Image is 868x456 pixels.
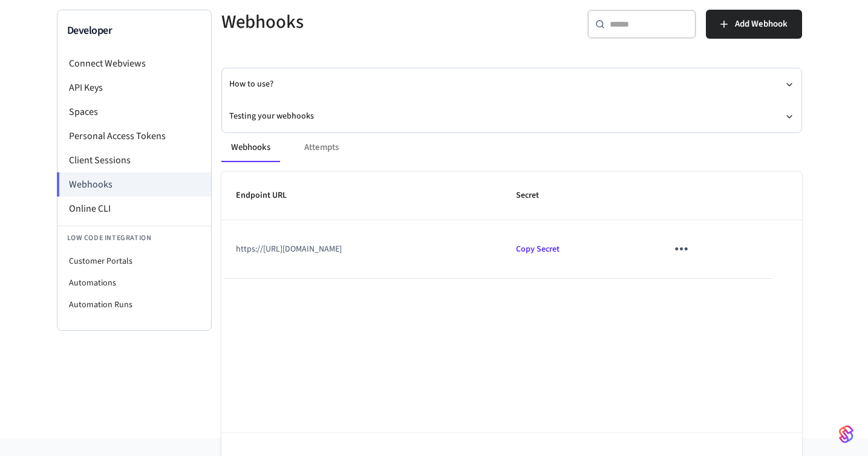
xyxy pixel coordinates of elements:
h5: Webhooks [221,10,504,34]
button: Testing your webhooks [229,100,794,132]
li: Spaces [57,100,211,124]
li: Personal Access Tokens [57,124,211,148]
li: Online CLI [57,197,211,221]
li: Webhooks [57,172,211,197]
li: Connect Webviews [57,51,211,76]
h3: Developer [67,22,201,39]
li: Customer Portals [57,250,211,272]
li: Low Code Integration [57,226,211,250]
div: ant example [221,133,802,162]
li: Automation Runs [57,294,211,316]
span: Endpoint URL [236,186,302,205]
li: Automations [57,272,211,294]
span: Secret [516,186,555,205]
button: Add Webhook [706,10,802,39]
button: Webhooks [221,133,280,162]
span: Copied! [516,243,560,255]
button: How to use? [229,68,794,100]
img: SeamLogoGradient.69752ec5.svg [839,425,853,444]
table: sticky table [221,172,802,279]
li: API Keys [57,76,211,100]
span: Add Webhook [735,16,788,32]
li: Client Sessions [57,148,211,172]
td: https://[URL][DOMAIN_NAME] [221,220,502,278]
